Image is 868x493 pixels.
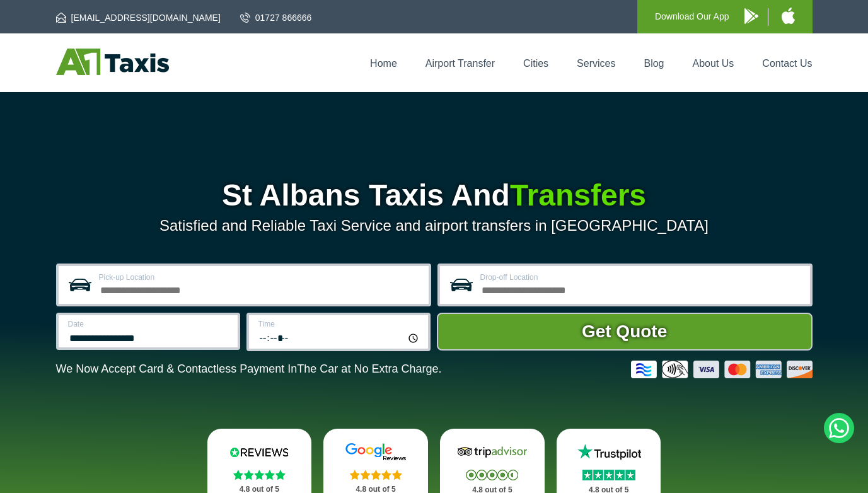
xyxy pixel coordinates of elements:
[240,11,312,24] a: 01727 866666
[56,180,813,211] h1: St Albans Taxis And
[693,58,734,69] a: About Us
[782,8,795,24] img: A1 Taxis iPhone App
[56,49,169,75] img: A1 Taxis St Albans LTD
[338,443,414,461] img: Google
[644,58,664,69] a: Blog
[631,361,813,378] img: Credit And Debit Cards
[577,58,615,69] a: Services
[571,443,647,461] img: Trustpilot
[582,470,635,480] img: Stars
[437,313,813,351] button: Get Quote
[233,470,286,480] img: Stars
[221,443,297,461] img: Reviews.io
[350,470,402,480] img: Stars
[655,9,729,25] p: Download Our App
[99,274,421,281] label: Pick-up Location
[762,58,812,69] a: Contact Us
[56,11,221,24] a: [EMAIL_ADDRESS][DOMAIN_NAME]
[425,58,495,69] a: Airport Transfer
[56,217,813,235] p: Satisfied and Reliable Taxi Service and airport transfers in [GEOGRAPHIC_DATA]
[258,320,420,328] label: Time
[510,178,646,212] span: Transfers
[466,470,518,480] img: Stars
[56,362,442,376] p: We Now Accept Card & Contactless Payment In
[370,58,397,69] a: Home
[744,8,758,24] img: A1 Taxis Android App
[480,274,802,281] label: Drop-off Location
[68,320,230,328] label: Date
[523,58,548,69] a: Cities
[454,443,530,461] img: Tripadvisor
[297,362,441,375] span: The Car at No Extra Charge.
